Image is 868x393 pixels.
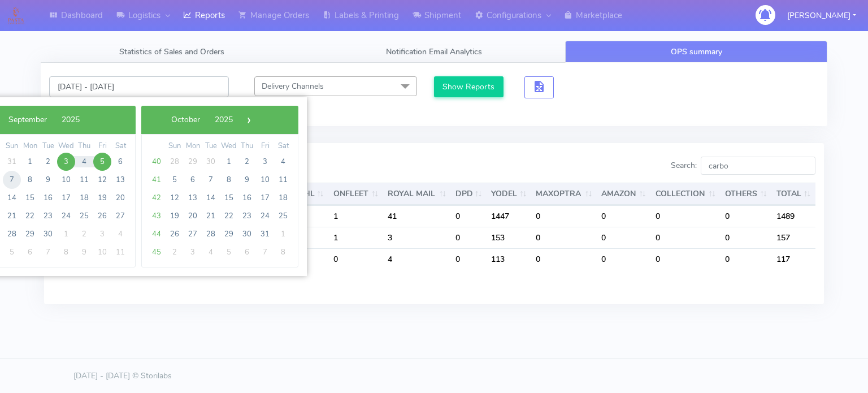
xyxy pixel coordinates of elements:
span: 18 [75,189,93,207]
button: 2025 [207,111,240,128]
span: 1 [274,225,292,243]
td: 0 [721,205,772,227]
td: 0 [597,227,650,248]
span: 1 [220,153,238,171]
th: weekday [256,140,274,153]
span: 6 [111,153,129,171]
span: 21 [202,207,220,225]
span: 29 [220,225,238,243]
span: 7 [39,243,57,261]
span: 16 [39,189,57,207]
span: 29 [21,225,39,243]
td: 0 [651,248,721,270]
span: 4 [111,225,129,243]
span: Delivery Channels [262,81,324,92]
span: 21 [3,207,21,225]
span: 45 [147,243,166,261]
td: 0 [597,205,650,227]
span: 10 [93,243,111,261]
span: 30 [39,225,57,243]
th: DHL : activate to sort column ascending [293,183,328,205]
span: 43 [147,207,166,225]
th: weekday [75,140,93,153]
span: 4 [202,243,220,261]
input: Pick the Daterange [49,76,229,97]
span: 11 [75,171,93,189]
th: weekday [3,140,21,153]
span: 2 [238,153,256,171]
span: 24 [256,207,274,225]
th: weekday [39,140,57,153]
span: 28 [3,225,21,243]
span: 24 [57,207,75,225]
span: 31 [256,225,274,243]
span: 6 [238,243,256,261]
span: 31 [3,153,21,171]
span: 28 [202,225,220,243]
span: 22 [220,207,238,225]
span: 27 [111,207,129,225]
span: 9 [238,171,256,189]
td: 0 [651,227,721,248]
span: 1 [57,225,75,243]
td: 1 [329,227,383,248]
span: 10 [57,171,75,189]
span: 29 [184,153,202,171]
ul: Tabs [41,41,827,63]
span: 17 [256,189,274,207]
button: [PERSON_NAME] [779,4,865,27]
th: weekday [184,140,202,153]
span: 41 [147,171,166,189]
span: 17 [57,189,75,207]
button: October [164,111,207,128]
span: 22 [21,207,39,225]
span: 18 [274,189,292,207]
span: 2 [166,243,184,261]
th: weekday [238,140,256,153]
span: 27 [184,225,202,243]
span: October [171,114,200,125]
span: 12 [93,171,111,189]
td: 153 [487,227,531,248]
td: 1489 [772,205,815,227]
button: September [1,111,54,128]
span: Notification Email Analytics [386,46,482,57]
span: 19 [166,207,184,225]
span: 19 [93,189,111,207]
th: ONFLEET : activate to sort column ascending [329,183,383,205]
span: 7 [3,171,21,189]
th: TOTAL : activate to sort column ascending [772,183,815,205]
span: 8 [220,171,238,189]
span: 12 [166,189,184,207]
span: 28 [166,153,184,171]
span: 11 [111,243,129,261]
td: 113 [487,248,531,270]
span: 20 [184,207,202,225]
span: 7 [256,243,274,261]
th: weekday [57,140,75,153]
span: 13 [184,189,202,207]
label: Search: [671,157,815,175]
td: 1 [329,205,383,227]
span: 30 [238,225,256,243]
span: 3 [184,243,202,261]
td: 0 [597,248,650,270]
span: 25 [75,207,93,225]
th: weekday [220,140,238,153]
span: 4 [75,153,93,171]
span: 10 [256,171,274,189]
th: AMAZON : activate to sort column ascending [597,183,650,205]
span: 40 [147,153,166,171]
td: 41 [383,205,451,227]
td: 0 [451,248,487,270]
span: 20 [111,189,129,207]
span: 42 [147,189,166,207]
span: 6 [21,243,39,261]
span: 23 [238,207,256,225]
td: 0 [531,227,597,248]
span: 15 [21,189,39,207]
td: 0 [721,248,772,270]
span: 5 [3,243,21,261]
span: 13 [111,171,129,189]
span: Statistics of Sales and Orders [119,46,224,57]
